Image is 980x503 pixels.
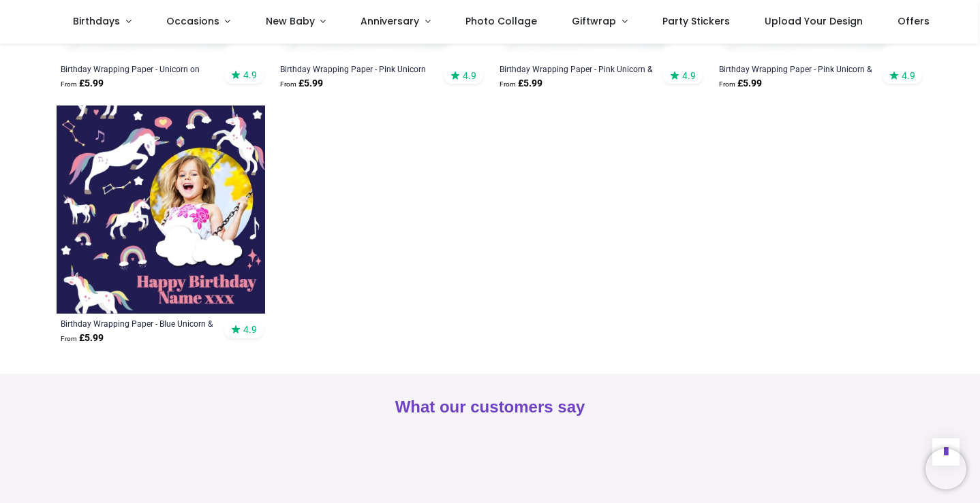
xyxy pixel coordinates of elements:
[280,80,296,88] span: From
[719,77,762,91] strong: £ 5.99
[61,63,221,74] a: Birthday Wrapping Paper - Unicorn on Rainbow
[500,63,660,74] a: Birthday Wrapping Paper - Pink Unicorn & Rainbow
[61,77,104,91] strong: £ 5.99
[243,323,257,336] span: 4.9
[925,449,966,489] iframe: Brevo live chat
[61,335,77,342] span: From
[500,80,516,88] span: From
[266,14,315,28] span: New Baby
[719,63,879,74] a: Birthday Wrapping Paper - Pink Unicorn & Rainbow
[500,77,542,91] strong: £ 5.99
[280,77,323,91] strong: £ 5.99
[73,14,120,28] span: Birthdays
[572,14,616,28] span: Giftwrap
[465,14,537,28] span: Photo Collage
[61,318,221,329] a: Birthday Wrapping Paper - Blue Unicorn & Rainbow
[662,14,730,28] span: Party Stickers
[280,63,440,74] a: Birthday Wrapping Paper - Pink Unicorn
[765,14,863,28] span: Upload Your Design
[719,80,735,88] span: From
[902,69,915,82] span: 4.9
[57,395,923,419] h2: What our customers say
[243,69,257,81] span: 4.9
[166,14,219,28] span: Occasions
[61,80,77,88] span: From
[682,69,696,82] span: 4.9
[898,14,930,28] span: Offers
[463,69,476,82] span: 4.9
[361,14,419,28] span: Anniversary
[61,331,104,345] strong: £ 5.99
[57,106,265,314] img: Personalised Birthday Wrapping Paper - Blue Unicorn & Rainbow - Add Text & 1 Photo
